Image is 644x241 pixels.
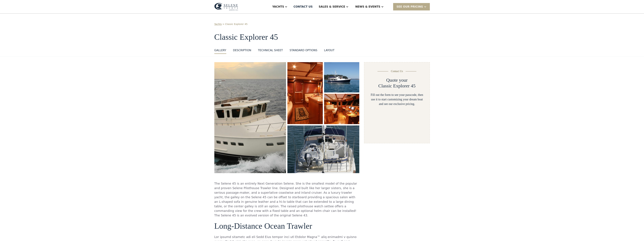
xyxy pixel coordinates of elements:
div: Contact US [293,5,313,9]
a: Technical sheet [258,48,283,54]
form: Yacht Detail Page form [364,62,430,143]
h2: Long-Distance Ocean Trawler [214,222,359,231]
a: open lightbox [324,94,359,124]
div: SEE Our Pricing [393,3,430,10]
a: open lightbox [324,62,359,92]
a: Classic Explorer 45 [225,22,247,26]
div: GALLERY [214,48,226,52]
div: DESCRIPTION [233,48,251,52]
div: Fill out the form to see your passcode, then use it to start customizing your dream boat and see ... [370,93,424,106]
img: 45 foot motor yacht [287,62,323,124]
div: Contact Us [391,69,403,73]
div: Yachts [272,5,284,9]
h1: Classic Explorer 45 [214,33,430,42]
div: Technical sheet [258,48,283,52]
img: 45 foot motor yacht [324,94,359,124]
div: News & EVENTS [355,5,380,9]
h2: Quote your [386,77,408,83]
div: Sales & Service [319,5,345,9]
div: standard options [290,48,317,52]
p: The Selene 45 is an entirely Next Generation Selene. She is the smallest model of the popular and... [214,181,359,218]
a: Yachts [214,22,222,26]
img: 45 foot motor yacht [214,62,286,173]
img: 45 foot motor yacht [287,125,359,173]
div: SEE Our Pricing [397,5,423,9]
a: standard options [290,48,317,54]
div: layout [324,48,335,52]
h2: Classic Explorer 45 [378,83,416,89]
a: open lightbox [214,62,286,173]
a: open lightbox [287,125,359,173]
a: DESCRIPTION [233,48,251,54]
a: GALLERY [214,48,226,54]
a: open lightbox [287,62,323,124]
iframe: Form 1 [370,111,424,136]
img: logo [214,3,238,11]
a: layout [324,48,335,54]
div: > [222,22,224,26]
img: 45 foot motor yacht [324,62,359,92]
